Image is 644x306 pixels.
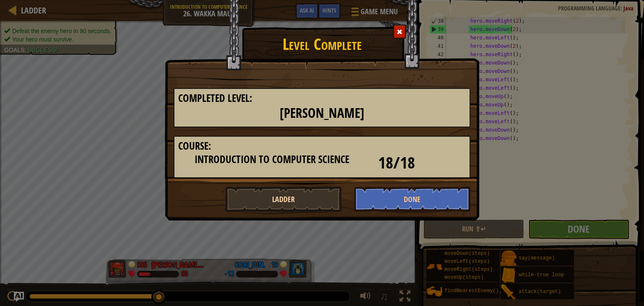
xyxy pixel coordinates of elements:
button: Done [354,187,471,212]
h2: [PERSON_NAME] [178,106,466,121]
h1: Level Complete [165,31,479,53]
h3: Course: [178,140,466,152]
button: Ladder [225,187,342,212]
h3: Introduction to Computer Science [178,154,366,165]
h3: Completed Level: [178,93,466,104]
span: 18/18 [378,151,415,174]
